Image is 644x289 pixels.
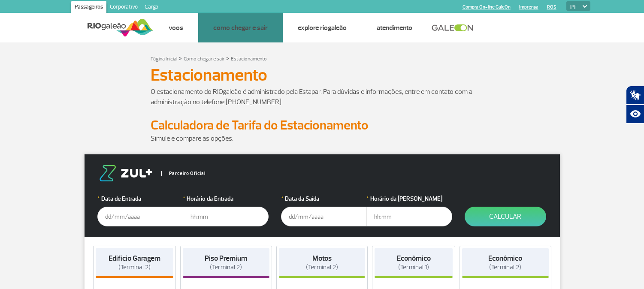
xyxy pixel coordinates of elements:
a: Como chegar e sair [184,56,224,62]
p: O estacionamento do RIOgaleão é administrado pela Estapar. Para dúvidas e informações, entre em c... [151,87,494,107]
a: Passageiros [71,1,106,15]
a: RQS [547,4,556,10]
img: logo-zul.png [97,165,154,181]
label: Horário da [PERSON_NAME] [366,194,452,203]
button: Abrir recursos assistivos. [626,105,644,123]
strong: Edifício Garagem [109,254,160,263]
a: Voos [169,24,183,32]
a: Corporativo [106,1,141,15]
span: Parceiro Oficial [161,171,206,176]
a: Como chegar e sair [213,24,268,32]
span: (Terminal 2) [306,263,338,271]
input: hh:mm [183,207,269,226]
strong: Motos [312,254,332,263]
input: dd/mm/aaaa [281,207,367,226]
label: Horário da Entrada [183,194,269,203]
strong: Econômico [488,254,522,263]
span: (Terminal 2) [489,263,521,271]
span: (Terminal 1) [398,263,429,271]
a: Explore RIOgaleão [298,24,347,32]
h2: Calculadora de Tarifa do Estacionamento [151,117,494,133]
label: Data de Entrada [97,194,183,203]
button: Calcular [465,207,546,226]
button: Abrir tradutor de língua de sinais. [626,86,644,105]
p: Simule e compare as opções. [151,133,494,144]
input: hh:mm [366,207,452,226]
a: Cargo [141,1,162,15]
a: Página Inicial [151,56,177,62]
span: (Terminal 2) [118,263,151,271]
strong: Piso Premium [205,254,247,263]
input: dd/mm/aaaa [97,207,183,226]
a: Atendimento [377,24,412,32]
span: (Terminal 2) [210,263,242,271]
label: Data da Saída [281,194,367,203]
a: > [226,53,229,63]
a: Imprensa [519,4,538,10]
strong: Econômico [397,254,431,263]
h1: Estacionamento [151,68,494,82]
a: > [179,53,182,63]
a: Compra On-line GaleOn [463,4,511,10]
a: Estacionamento [231,56,267,62]
div: Plugin de acessibilidade da Hand Talk. [626,86,644,123]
